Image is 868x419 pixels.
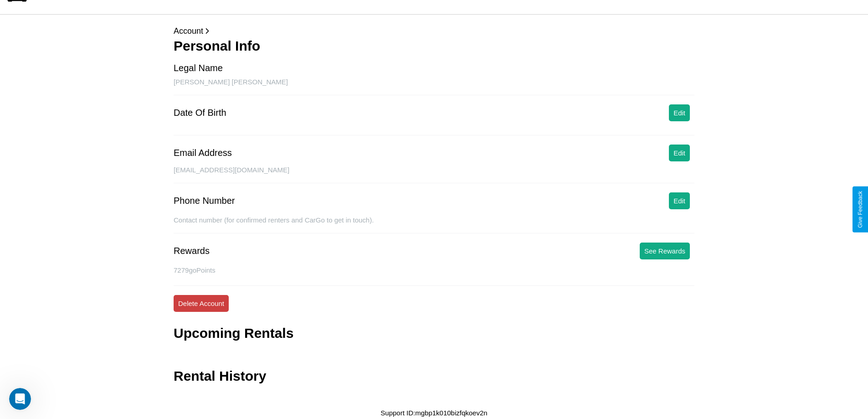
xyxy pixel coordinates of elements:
[174,78,694,95] div: [PERSON_NAME] [PERSON_NAME]
[174,368,266,384] h3: Rental History
[669,145,690,161] button: Edit
[174,216,694,233] div: Contact number (for confirmed renters and CarGo to get in touch).
[9,388,31,410] iframe: Intercom live chat
[174,326,293,341] h3: Upcoming Rentals
[857,191,863,228] div: Give Feedback
[174,246,210,256] div: Rewards
[174,196,235,206] div: Phone Number
[174,148,232,158] div: Email Address
[174,295,229,312] button: Delete Account
[174,38,694,54] h3: Personal Info
[174,166,694,183] div: [EMAIL_ADDRESS][DOMAIN_NAME]
[380,407,487,419] p: Support ID: mgbp1k010bizfqkoev2n
[174,108,226,118] div: Date Of Birth
[174,24,694,38] p: Account
[669,192,690,209] button: Edit
[669,104,690,121] button: Edit
[174,264,694,276] p: 7279 goPoints
[640,243,690,259] button: See Rewards
[174,63,223,73] div: Legal Name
